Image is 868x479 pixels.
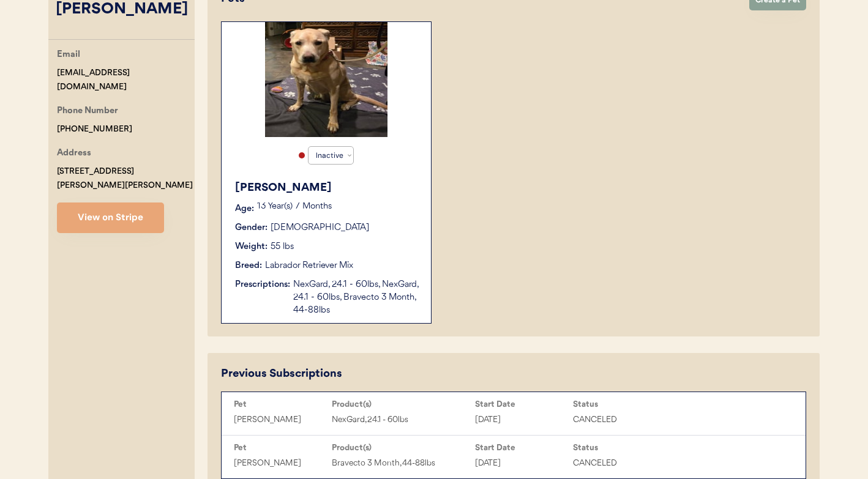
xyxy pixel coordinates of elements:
div: [PERSON_NAME] [234,456,326,470]
div: Email [57,48,80,63]
div: Labrador Retriever Mix [265,259,353,272]
div: Status [573,399,665,409]
div: Pet [234,399,326,409]
div: Start Date [475,399,567,409]
div: [STREET_ADDRESS][PERSON_NAME][PERSON_NAME] [57,165,195,193]
img: 1000013427.jpg [265,22,387,137]
p: 13 Year(s) 7 Months [257,202,419,211]
div: Address [57,146,91,162]
div: NexGard, 24.1 - 60lbs [332,413,469,427]
div: NexGard, 24.1 - 60lbs, NexGard, 24.1 - 60lbs, Bravecto 3 Month, 44-88lbs [293,278,419,317]
div: Gender: [235,221,268,234]
div: CANCELED [573,456,665,470]
div: Bravecto 3 Month, 44-88lbs [332,456,469,470]
div: Breed: [235,259,262,272]
div: [PERSON_NAME] [234,413,326,427]
div: Age: [235,202,254,215]
div: Start Date [475,443,567,453]
div: [DEMOGRAPHIC_DATA] [271,221,369,234]
div: [DATE] [475,413,567,427]
div: [PERSON_NAME] [235,180,419,196]
div: Status [573,443,665,453]
div: Product(s) [332,443,469,453]
div: CANCELED [573,413,665,427]
button: View on Stripe [57,202,164,233]
div: [PHONE_NUMBER] [57,122,132,136]
div: Previous Subscriptions [221,366,342,382]
div: Prescriptions: [235,278,290,291]
div: 55 lbs [271,240,294,253]
div: Phone Number [57,104,118,119]
div: Product(s) [332,399,469,409]
div: [EMAIL_ADDRESS][DOMAIN_NAME] [57,66,195,94]
div: Pet [234,443,326,453]
div: [DATE] [475,456,567,470]
div: Weight: [235,240,268,253]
